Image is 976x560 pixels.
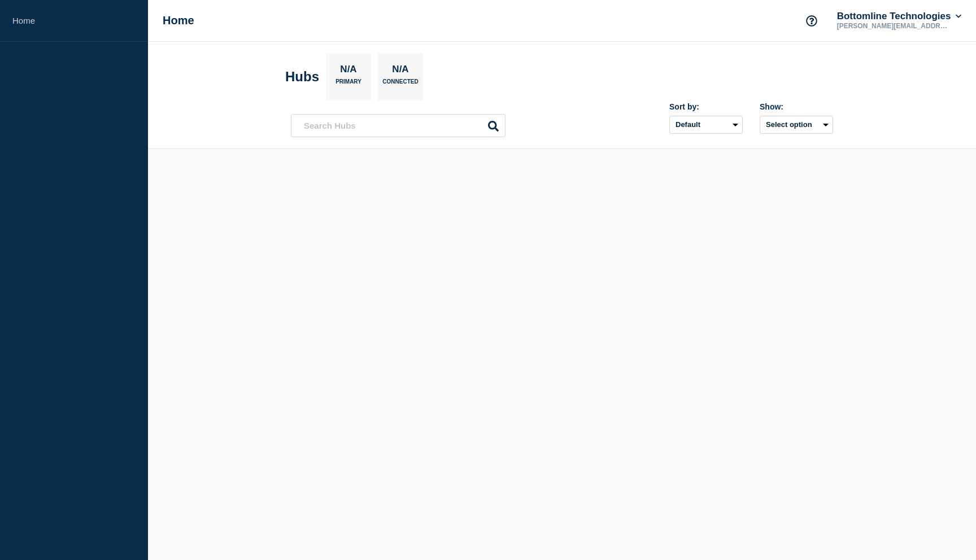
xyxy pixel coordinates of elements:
[669,102,743,111] div: Sort by:
[336,64,361,78] p: N/A
[285,69,319,85] h2: Hubs
[760,102,833,111] div: Show:
[835,11,964,22] button: Bottomline Technologies
[800,9,823,33] button: Support
[669,116,743,134] select: Sort by
[291,114,506,137] input: Search Hubs
[760,116,833,134] button: Select option
[388,64,413,78] p: N/A
[163,14,194,27] h1: Home
[835,22,952,30] p: [PERSON_NAME][EMAIL_ADDRESS][PERSON_NAME][DOMAIN_NAME]
[382,78,418,90] p: Connected
[335,78,361,90] p: Primary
